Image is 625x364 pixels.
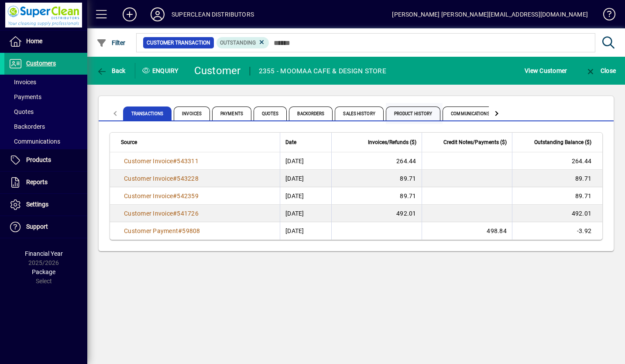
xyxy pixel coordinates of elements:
[4,216,87,238] a: Support
[26,60,56,67] span: Customers
[25,250,63,257] span: Financial Year
[576,63,625,79] app-page-header-button: Close enquiry
[4,75,87,89] a: Invoices
[124,227,178,234] span: Customer Payment
[121,209,202,218] a: Customer Invoice#541726
[331,152,422,170] td: 264.44
[124,192,173,199] span: Customer Invoice
[583,63,618,79] button: Close
[147,38,210,47] span: Customer Transaction
[144,7,172,22] button: Profile
[597,2,614,30] a: Knowledge Base
[4,31,87,52] a: Home
[4,172,87,193] a: Reports
[173,210,177,217] span: #
[177,175,199,182] span: 543228
[212,106,251,120] span: Payments
[9,138,60,145] span: Communications
[9,123,45,130] span: Backorders
[174,106,210,120] span: Invoices
[9,93,41,100] span: Payments
[512,205,602,222] td: 492.01
[173,192,177,199] span: #
[368,137,416,147] span: Invoices/Refunds ($)
[280,205,331,222] td: [DATE]
[194,64,241,78] div: Customer
[285,137,326,147] div: Date
[26,201,48,208] span: Settings
[512,152,602,170] td: 264.44
[121,137,137,147] span: Source
[585,67,616,74] span: Close
[173,175,177,182] span: #
[220,40,256,46] span: Outstanding
[124,175,173,182] span: Customer Invoice
[335,106,383,120] span: Sales History
[177,192,199,199] span: 542359
[4,104,87,119] a: Quotes
[522,63,569,79] button: View Customer
[96,67,126,74] span: Back
[94,35,128,51] button: Filter
[280,170,331,187] td: [DATE]
[121,156,202,166] a: Customer Invoice#543311
[121,226,203,236] a: Customer Payment#59808
[135,64,188,78] div: Enquiry
[26,223,48,230] span: Support
[123,106,172,120] span: Transactions
[4,89,87,104] a: Payments
[443,137,507,147] span: Credit Notes/Payments ($)
[121,174,202,183] a: Customer Invoice#543228
[32,268,55,275] span: Package
[177,210,199,217] span: 541726
[392,7,588,21] div: [PERSON_NAME] [PERSON_NAME][EMAIL_ADDRESS][DOMAIN_NAME]
[26,156,51,163] span: Products
[534,137,591,147] span: Outstanding Balance ($)
[512,170,602,187] td: 89.71
[26,38,42,45] span: Home
[280,222,331,240] td: [DATE]
[512,187,602,205] td: 89.71
[259,64,386,78] div: 2355 - MOOMAA CAFE & DESIGN STORE
[94,63,128,79] button: Back
[4,134,87,149] a: Communications
[331,187,422,205] td: 89.71
[172,7,254,21] div: SUPERCLEAN DISTRIBUTORS
[4,119,87,134] a: Backorders
[331,205,422,222] td: 492.01
[525,64,567,78] span: View Customer
[4,194,87,216] a: Settings
[178,227,182,234] span: #
[124,210,173,217] span: Customer Invoice
[422,222,512,240] td: 498.84
[285,137,296,147] span: Date
[124,158,173,165] span: Customer Invoice
[512,222,602,240] td: -3.92
[289,106,333,120] span: Backorders
[4,149,87,171] a: Products
[280,152,331,170] td: [DATE]
[9,79,36,86] span: Invoices
[87,63,135,79] app-page-header-button: Back
[116,7,144,22] button: Add
[182,227,200,234] span: 59808
[254,106,287,120] span: Quotes
[280,187,331,205] td: [DATE]
[173,158,177,165] span: #
[331,170,422,187] td: 89.71
[96,39,126,46] span: Filter
[216,37,269,48] mat-chip: Outstanding Status: Outstanding
[386,106,441,120] span: Product History
[177,158,199,165] span: 543311
[121,191,202,201] a: Customer Invoice#542359
[443,106,498,120] span: Communications
[9,108,34,115] span: Quotes
[26,179,48,185] span: Reports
